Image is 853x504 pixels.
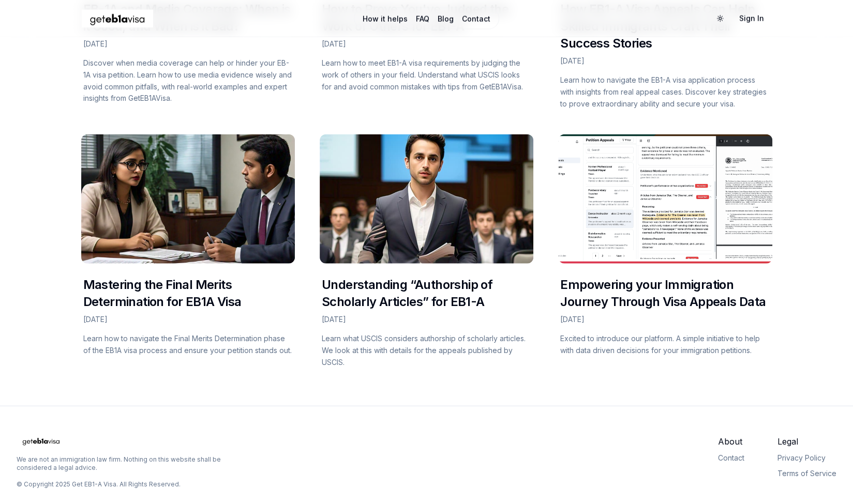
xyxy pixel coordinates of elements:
[322,57,531,93] p: Learn how to meet EB1-A visa requirements by judging the work of others in your field. Understand...
[322,333,531,368] p: Learn what USCIS considers authorship of scholarly articles. We look at this with details for the...
[17,480,181,488] p: © Copyright 2025 Get EB1-A Visa. All Rights Reserved.
[560,333,770,357] p: Excited to introduce our platform. A simple initiative to help with data driven decisions for you...
[83,57,293,104] p: Discover when media coverage can help or hinder your EB-1A visa petition. Learn how to use media ...
[83,277,242,309] a: Mastering the Final Merits Determination for EB1A Visa
[81,10,311,28] a: Home Page
[718,435,744,448] span: About
[363,14,408,24] a: How it helps
[322,315,346,324] time: [DATE]
[354,8,499,29] nav: Main
[17,435,66,448] img: geteb1avisa logo
[81,134,295,264] img: Cover Image for Mastering the Final Merits Determination for EB1A Visa
[777,469,836,478] a: Terms of Service
[416,14,429,24] a: FAQ
[560,315,585,324] time: [DATE]
[718,453,744,462] a: Contact
[83,39,108,48] time: [DATE]
[777,453,826,462] a: Privacy Policy
[462,14,490,24] a: Contact
[777,435,836,448] span: Legal
[83,315,108,324] time: [DATE]
[322,39,346,48] time: [DATE]
[558,134,772,264] img: Cover Image for Empowering your Immigration Journey Through Visa Appeals Data
[322,277,492,309] a: Understanding “Authorship of Scholarly Articles” for EB1-A
[83,333,293,357] p: Learn how to navigate the Final Merits Determination phase of the EB1A visa process and ensure yo...
[17,455,221,472] p: We are not an immigration law firm. Nothing on this website shall be considered a legal advice.
[320,134,533,264] img: Cover Image for Understanding “Authorship of Scholarly Articles” for EB1-A
[560,56,585,65] time: [DATE]
[81,10,154,28] img: geteb1avisa logo
[560,74,770,110] p: Learn how to navigate the EB1-A visa application process with insights from real appeal cases. Di...
[560,277,766,309] a: Empowering your Immigration Journey Through Visa Appeals Data
[731,9,772,28] a: Sign In
[438,14,454,24] a: Blog
[17,435,221,448] a: Home Page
